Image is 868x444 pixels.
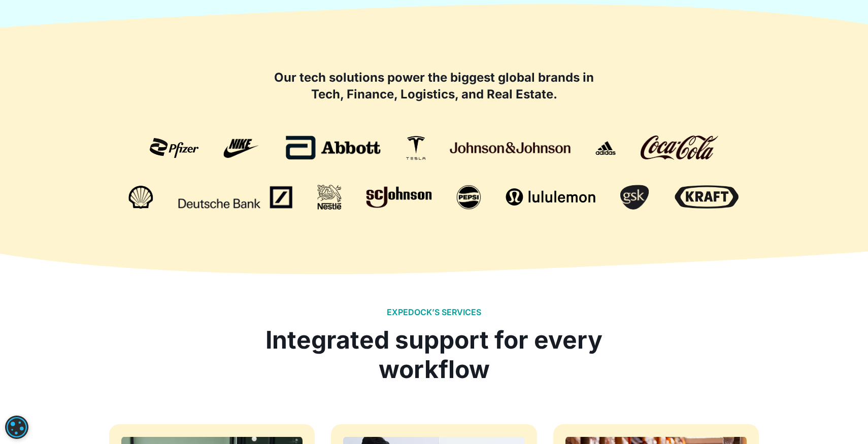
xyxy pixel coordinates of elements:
img: gsk logo [620,185,649,210]
iframe: Chat Widget [694,334,868,444]
img: nestle logo [317,185,342,210]
img: deutsche bank [178,185,293,210]
img: Kraft Logo [674,185,740,210]
img: pepsi logo [456,185,481,210]
img: shell logo [128,185,153,210]
img: coca-cola logo [640,135,719,160]
img: Tesla logo [405,135,425,160]
img: abbott logo [285,135,381,160]
img: johnson&johnson logo [450,142,571,154]
div: Integrated support for every workflow [239,325,629,384]
img: sc johnson logo [366,186,432,208]
h2: Our tech solutions power the biggest global brands in Tech, Finance, Logistics, and Real Estate. [266,69,602,103]
img: adidas logo [595,141,616,155]
img: nike logo [223,138,261,158]
h2: EXPEDOCK’S SERVICES [387,308,481,317]
img: lululemon logo [506,188,595,206]
img: pfizer logo [149,138,199,158]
